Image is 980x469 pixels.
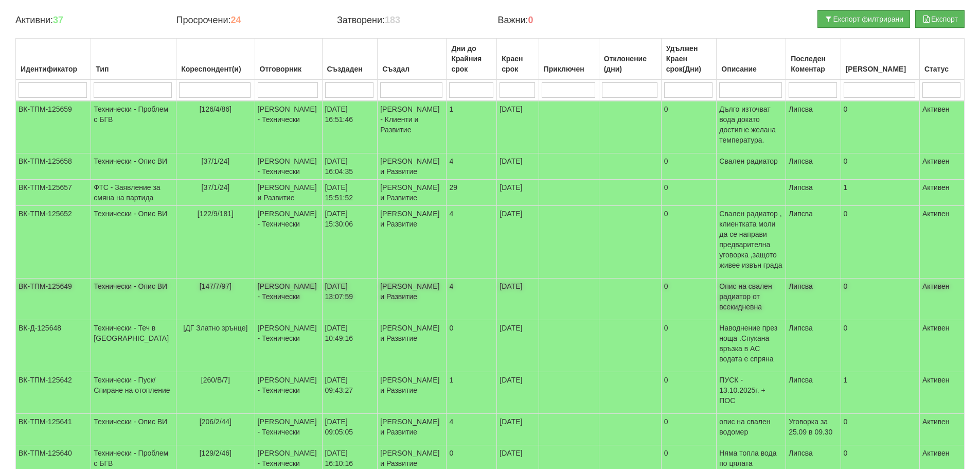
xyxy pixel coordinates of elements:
[661,372,717,414] td: 0
[255,101,322,153] td: [PERSON_NAME] - Технически
[385,15,400,25] b: 183
[497,279,539,320] td: [DATE]
[661,279,717,320] td: 0
[16,180,91,206] td: ВК-ТПМ-125657
[16,153,91,180] td: ВК-ТПМ-125658
[322,153,378,180] td: [DATE] 16:04:35
[378,153,447,180] td: [PERSON_NAME] и Развитие
[200,282,231,290] span: [147/7/97]
[497,15,643,26] h4: Важни:
[183,324,247,332] span: [ДГ Златно зрънце]
[841,206,919,279] td: 0
[497,372,539,414] td: [DATE]
[179,62,252,76] div: Кореспондент(и)
[841,39,919,80] th: Брой Файлове: No sort applied, activate to apply an ascending sort
[202,157,230,165] span: [37/1/24]
[255,180,322,206] td: [PERSON_NAME] и Развитие
[16,101,91,153] td: ВК-ТПМ-125659
[378,101,447,153] td: [PERSON_NAME] - Клиенти и Развитие
[378,180,447,206] td: [PERSON_NAME] и Развитие
[661,153,717,180] td: 0
[919,206,964,279] td: Активен
[719,209,783,270] p: Свален радиатор , клиентката моли да се направи предварителна уговорка ,защото живее извън града
[200,449,231,457] span: [129/2/46]
[198,210,234,218] span: [122/9/181]
[719,323,783,364] p: Наводнение през ноща .Спукана връзка в АС водата е спряна
[200,105,231,113] span: [126/4/86]
[539,39,599,80] th: Приключен: No sort applied, activate to apply an ascending sort
[378,372,447,414] td: [PERSON_NAME] и Развитие
[16,320,91,372] td: ВК-Д-125648
[255,206,322,279] td: [PERSON_NAME] - Технически
[378,206,447,279] td: [PERSON_NAME] и Развитие
[16,279,91,320] td: ВК-ТПМ-125649
[789,157,813,165] span: Липсва
[449,41,494,76] div: Дни до Крайния срок
[380,62,443,76] div: Създал
[322,101,378,153] td: [DATE] 16:51:46
[91,320,176,372] td: Технически - Теч в [GEOGRAPHIC_DATA]
[528,15,533,25] b: 0
[599,39,661,80] th: Отклонение (дни): No sort applied, activate to apply an ascending sort
[661,320,717,372] td: 0
[841,180,919,206] td: 1
[258,62,319,76] div: Отговорник
[661,39,717,80] th: Удължен Краен срок(Дни): No sort applied, activate to apply an ascending sort
[322,39,378,80] th: Създаден: No sort applied, activate to apply an ascending sort
[789,282,813,290] span: Липсва
[497,414,539,445] td: [DATE]
[449,418,453,426] span: 4
[200,418,231,426] span: [206/2/44]
[789,376,813,384] span: Липсва
[16,206,91,279] td: ВК-ТПМ-125652
[789,449,813,457] span: Липсва
[53,15,63,25] b: 37
[786,39,841,80] th: Последен Коментар: No sort applied, activate to apply an ascending sort
[922,62,961,76] div: Статус
[817,10,910,28] button: Експорт филтрирани
[789,51,838,76] div: Последен Коментар
[497,101,539,153] td: [DATE]
[919,153,964,180] td: Активен
[447,39,497,80] th: Дни до Крайния срок: No sort applied, activate to apply an ascending sort
[230,15,241,25] b: 24
[378,414,447,445] td: [PERSON_NAME] и Развитие
[322,206,378,279] td: [DATE] 15:30:06
[91,180,176,206] td: ФТС - Заявление за смяна на партида
[337,15,482,26] h4: Затворени:
[497,206,539,279] td: [DATE]
[664,41,714,76] div: Удължен Краен срок(Дни)
[719,62,783,76] div: Описание
[841,320,919,372] td: 0
[91,101,176,153] td: Технически - Проблем с БГВ
[325,62,375,76] div: Създаден
[202,183,230,192] span: [37/1/24]
[841,153,919,180] td: 0
[176,15,321,26] h4: Просрочени:
[378,320,447,372] td: [PERSON_NAME] и Развитие
[497,39,539,80] th: Краен срок: No sort applied, activate to apply an ascending sort
[449,376,453,384] span: 1
[201,376,230,384] span: [260/В/7]
[542,62,596,76] div: Приключен
[915,10,965,28] button: Експорт
[255,153,322,180] td: [PERSON_NAME] - Технически
[16,372,91,414] td: ВК-ТПМ-125642
[255,414,322,445] td: [PERSON_NAME] - Технически
[255,39,322,80] th: Отговорник: No sort applied, activate to apply an ascending sort
[449,157,453,165] span: 4
[91,153,176,180] td: Технически - Опис ВИ
[176,39,255,80] th: Кореспондент(и): No sort applied, activate to apply an ascending sort
[661,206,717,279] td: 0
[449,449,453,457] span: 0
[15,15,161,26] h4: Активни:
[19,62,88,76] div: Идентификатор
[322,279,378,320] td: [DATE] 13:07:59
[322,372,378,414] td: [DATE] 09:43:27
[789,210,813,218] span: Липсва
[91,206,176,279] td: Технически - Опис ВИ
[919,180,964,206] td: Активен
[719,156,783,166] p: Свален радиатор
[255,279,322,320] td: [PERSON_NAME] - Технически
[497,180,539,206] td: [DATE]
